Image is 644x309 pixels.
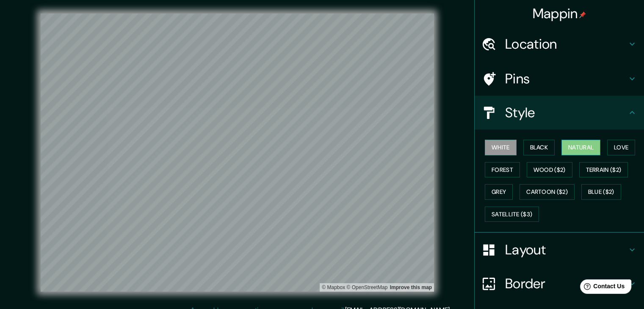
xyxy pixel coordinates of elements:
[505,70,627,87] h4: Pins
[533,5,586,22] h4: Mappin
[322,284,345,290] a: Mapbox
[505,104,627,121] h4: Style
[485,140,517,155] button: White
[485,162,520,178] button: Forest
[485,184,513,200] button: Grey
[390,284,432,290] a: Map feedback
[41,14,434,292] canvas: Map
[569,276,635,300] iframe: Help widget launcher
[475,96,644,130] div: Style
[485,207,539,222] button: Satellite ($3)
[475,267,644,301] div: Border
[579,11,586,18] img: pin-icon.png
[475,233,644,267] div: Layout
[607,140,635,155] button: Love
[475,27,644,61] div: Location
[346,284,387,290] a: OpenStreetMap
[579,162,628,178] button: Terrain ($2)
[505,241,627,258] h4: Layout
[505,275,627,292] h4: Border
[527,162,572,178] button: Wood ($2)
[561,140,600,155] button: Natural
[520,184,575,200] button: Cartoon ($2)
[475,62,644,96] div: Pins
[505,36,627,52] h4: Location
[523,140,555,155] button: Black
[581,184,621,200] button: Blue ($2)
